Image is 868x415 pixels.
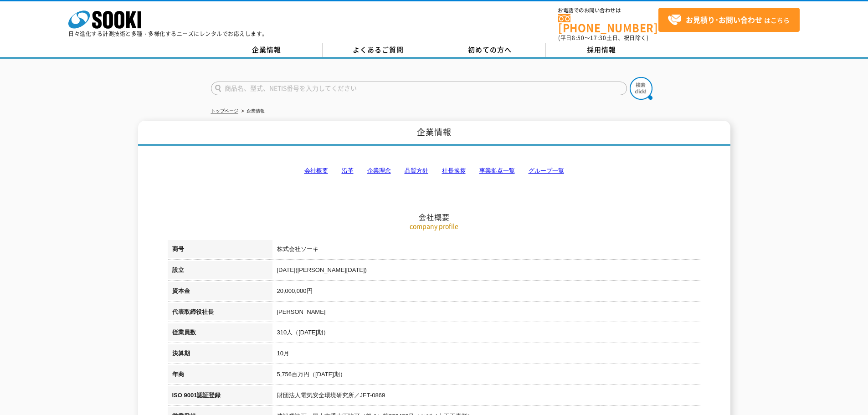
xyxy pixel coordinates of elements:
a: [PHONE_NUMBER] [558,14,658,33]
h1: 企業情報 [138,121,730,146]
p: 日々進化する計測技術と多種・多様化するニーズにレンタルでお応えします。 [68,31,268,36]
td: [DATE]([PERSON_NAME][DATE]) [272,261,701,282]
input: 商品名、型式、NETIS番号を入力してください [211,82,627,95]
td: 財団法人電気安全環境研究所／JET-0869 [272,386,701,407]
th: 従業員数 [168,323,272,344]
th: 決算期 [168,344,272,365]
a: グループ一覧 [529,167,564,174]
th: 資本金 [168,282,272,303]
td: 株式会社ソーキ [272,240,701,261]
a: よくあるご質問 [323,43,434,57]
a: 会社概要 [304,167,328,174]
td: [PERSON_NAME] [272,303,701,324]
a: 企業情報 [211,43,323,57]
td: 5,756百万円（[DATE]期） [272,365,701,386]
td: 310人（[DATE]期） [272,323,701,344]
p: company profile [168,221,701,231]
a: 採用情報 [546,43,657,57]
span: 8:50 [572,34,585,42]
td: 10月 [272,344,701,365]
th: 代表取締役社長 [168,303,272,324]
span: 初めての方へ [468,45,512,55]
a: 事業拠点一覧 [479,167,515,174]
a: 品質方針 [405,167,428,174]
th: 商号 [168,240,272,261]
td: 20,000,000円 [272,282,701,303]
h2: 会社概要 [168,121,701,222]
th: 年商 [168,365,272,386]
a: 初めての方へ [434,43,546,57]
li: 企業情報 [240,107,265,116]
th: 設立 [168,261,272,282]
a: お見積り･お問い合わせはこちら [658,8,800,32]
th: ISO 9001認証登録 [168,386,272,407]
span: はこちら [668,13,790,27]
a: トップページ [211,108,238,113]
span: 17:30 [590,34,606,42]
span: (平日 ～ 土日、祝日除く) [558,34,648,42]
strong: お見積り･お問い合わせ [686,14,762,25]
img: btn_search.png [630,77,652,100]
a: 企業理念 [367,167,391,174]
a: 社長挨拶 [442,167,466,174]
a: 沿革 [342,167,354,174]
span: お電話でのお問い合わせは [558,8,658,13]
